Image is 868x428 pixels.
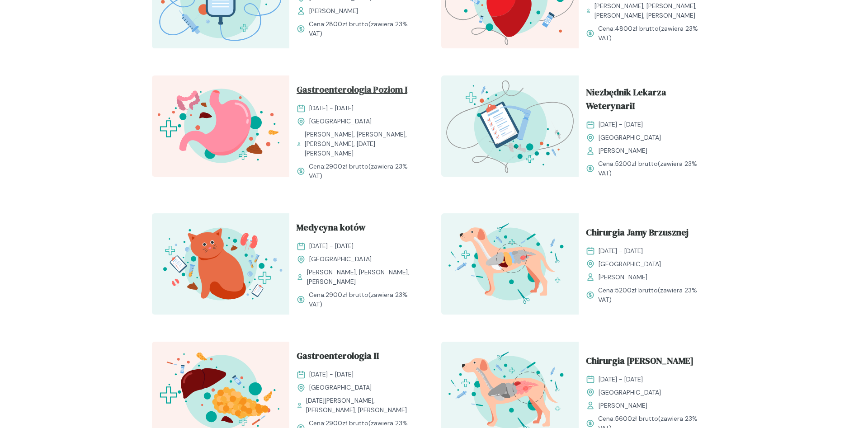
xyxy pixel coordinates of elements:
span: 2800 zł brutto [325,20,368,28]
a: Gastroenterologia II [297,349,420,366]
span: [GEOGRAPHIC_DATA] [599,259,661,269]
span: [PERSON_NAME] [599,273,647,282]
img: aHe4VUMqNJQqH-M0_ProcMH_T.svg [441,75,579,177]
span: 5200 zł brutto [615,286,658,294]
span: Cena: (zawiera 23% VAT) [309,19,420,38]
span: [GEOGRAPHIC_DATA] [309,254,372,264]
span: Cena: (zawiera 23% VAT) [309,290,420,309]
span: Chirurgia Jamy Brzusznej [586,226,689,243]
a: Medycyna kotów [297,221,420,238]
span: [DATE] - [DATE] [599,246,643,256]
span: 4800 zł brutto [615,24,659,33]
span: 2900 zł brutto [325,291,368,299]
img: aHfQZEMqNJQqH-e8_MedKot_T.svg [152,213,289,315]
span: [PERSON_NAME] [599,146,647,155]
span: [PERSON_NAME], [PERSON_NAME], [PERSON_NAME], [DATE][PERSON_NAME] [305,130,420,158]
span: 5200 zł brutto [615,160,658,168]
span: Cena: (zawiera 23% VAT) [309,162,420,181]
span: Chirurgia [PERSON_NAME] [586,354,693,371]
a: Gastroenterologia Poziom I [297,83,420,100]
span: [DATE] - [DATE] [309,370,354,379]
span: 2900 zł brutto [325,419,368,427]
span: [DATE] - [DATE] [599,375,643,384]
span: Cena: (zawiera 23% VAT) [598,24,709,43]
span: Cena: (zawiera 23% VAT) [598,286,709,305]
span: 5600 zł brutto [615,414,658,423]
a: Niezbędnik Lekarza WeterynariI [586,85,709,116]
span: 2900 zł brutto [325,162,368,170]
span: Medycyna kotów [297,221,366,238]
span: [PERSON_NAME] [309,6,358,16]
img: Zpbdlx5LeNNTxNvT_GastroI_T.svg [152,75,289,177]
span: [GEOGRAPHIC_DATA] [309,383,372,392]
span: [GEOGRAPHIC_DATA] [599,388,661,397]
span: [PERSON_NAME], [PERSON_NAME], [PERSON_NAME], [PERSON_NAME] [594,1,709,20]
span: [PERSON_NAME], [PERSON_NAME], [PERSON_NAME] [307,268,420,287]
img: aHfRokMqNJQqH-fc_ChiruJB_T.svg [441,213,579,315]
span: [GEOGRAPHIC_DATA] [309,117,372,126]
span: [PERSON_NAME] [599,401,647,410]
span: Gastroenterologia II [297,349,379,366]
span: [DATE] - [DATE] [309,103,354,113]
span: [GEOGRAPHIC_DATA] [599,133,661,142]
span: [DATE] - [DATE] [309,241,354,251]
span: [DATE] - [DATE] [599,120,643,129]
span: [DATE][PERSON_NAME], [PERSON_NAME], [PERSON_NAME] [306,396,420,415]
span: Cena: (zawiera 23% VAT) [598,159,709,178]
a: Chirurgia Jamy Brzusznej [586,226,709,243]
a: Chirurgia [PERSON_NAME] [586,354,709,371]
span: Gastroenterologia Poziom I [297,83,407,100]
